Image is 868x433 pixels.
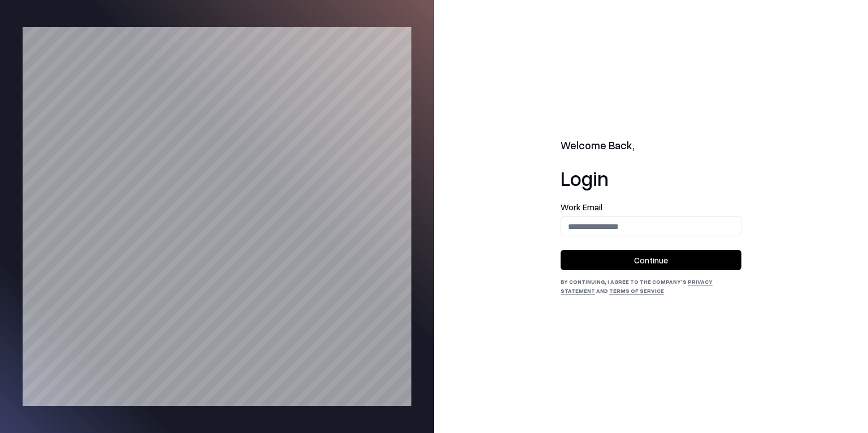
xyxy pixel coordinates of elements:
div: By continuing, I agree to the Company's and [561,277,741,295]
a: Terms of Service [609,287,664,294]
button: Continue [561,250,741,270]
label: Work Email [561,203,741,211]
h1: Login [561,167,741,189]
h2: Welcome Back, [561,138,741,154]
